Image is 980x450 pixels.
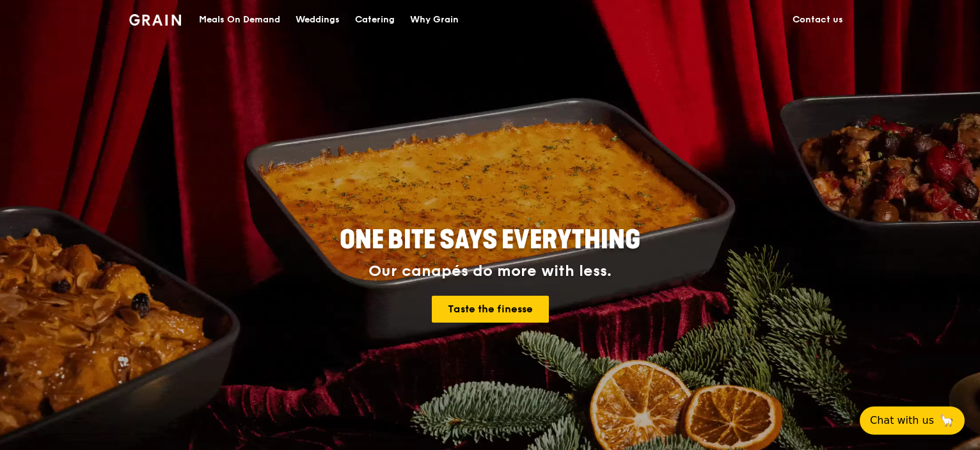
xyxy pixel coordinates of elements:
[355,1,395,39] div: Catering
[340,225,640,255] span: ONE BITE SAYS EVERYTHING
[860,406,965,435] button: Chat with us🦙
[785,1,851,39] a: Contact us
[199,1,280,39] div: Meals On Demand
[939,413,954,428] span: 🦙
[288,1,347,39] a: Weddings
[347,1,402,39] a: Catering
[260,262,720,280] div: Our canapés do more with less.
[432,296,549,323] a: Taste the finesse
[402,1,466,39] a: Why Grain
[870,413,934,428] span: Chat with us
[410,1,459,39] div: Why Grain
[129,14,181,26] img: Grain
[296,1,340,39] div: Weddings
